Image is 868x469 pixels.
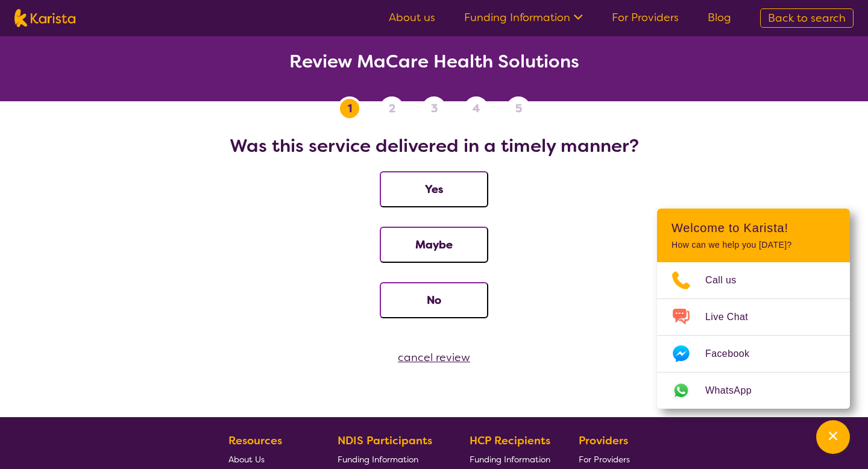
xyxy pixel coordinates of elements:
img: Karista logo [14,9,75,27]
span: 4 [473,99,480,118]
span: WhatsApp [705,382,766,400]
h2: Review MaCare Health Solutions [14,51,854,72]
span: Back to search [768,11,846,25]
button: No [380,282,488,318]
span: 5 [515,99,522,118]
span: 2 [389,99,395,118]
ul: Choose channel [657,262,850,409]
p: How can we help you [DATE]? [671,240,835,250]
a: Funding Information [470,450,550,468]
span: Funding Information [470,454,550,465]
span: Funding Information [338,454,418,465]
a: For Providers [612,10,679,25]
a: Back to search [760,8,854,28]
span: Live Chat [705,308,763,326]
span: 3 [431,99,438,118]
span: Call us [705,271,751,289]
a: Funding Information [464,10,583,25]
h2: Was this service delivered in a timely manner? [14,135,854,157]
span: For Providers [579,454,630,465]
a: Funding Information [338,450,441,468]
a: About us [389,10,435,25]
b: NDIS Participants [338,433,432,448]
b: Resources [228,433,282,448]
span: Facebook [705,345,764,363]
a: For Providers [579,450,635,468]
h2: Welcome to Karista! [671,221,835,235]
button: Yes [380,171,488,207]
a: Web link opens in a new tab. [657,373,850,409]
button: Channel Menu [816,420,850,454]
div: Channel Menu [657,209,850,409]
b: Providers [579,433,628,448]
span: 1 [348,99,352,118]
span: About Us [228,454,265,465]
b: HCP Recipients [470,433,550,448]
a: About Us [228,450,309,468]
button: Maybe [380,227,488,263]
a: Blog [708,10,731,25]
